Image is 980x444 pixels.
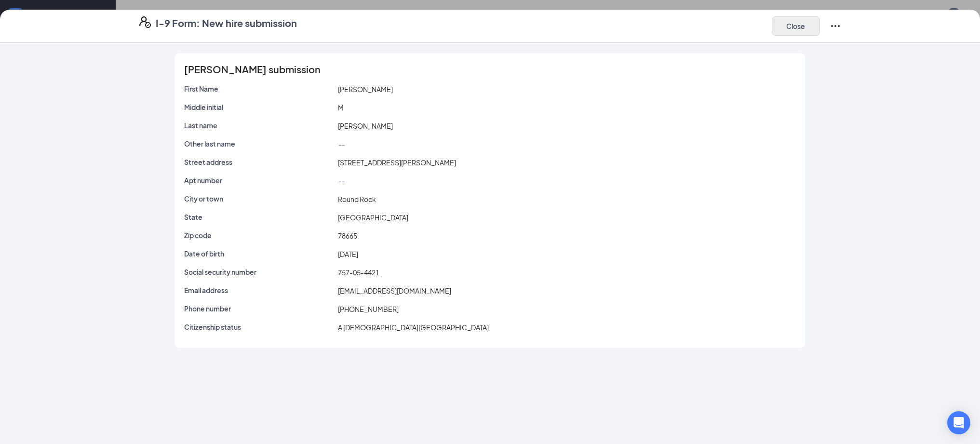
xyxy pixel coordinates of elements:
[772,16,820,36] button: Close
[184,249,334,258] p: Date of birth
[338,323,489,332] span: A [DEMOGRAPHIC_DATA][GEOGRAPHIC_DATA]
[184,230,334,240] p: Zip code
[184,267,334,277] p: Social security number
[184,175,334,185] p: Apt number
[338,305,399,313] span: [PHONE_NUMBER]
[338,250,358,258] span: [DATE]
[184,121,334,130] p: Last name
[184,194,334,203] p: City or town
[184,102,334,112] p: Middle initial
[338,176,345,185] span: --
[338,286,451,295] span: [EMAIL_ADDRESS][DOMAIN_NAME]
[830,20,841,32] svg: Ellipses
[184,304,334,313] p: Phone number
[338,195,376,203] span: Round Rock
[338,121,393,130] span: [PERSON_NAME]
[184,212,334,222] p: State
[184,65,321,74] span: [PERSON_NAME] submission
[338,85,393,94] span: [PERSON_NAME]
[139,16,151,28] svg: FormI9EVerifyIcon
[184,139,334,148] p: Other last name
[338,268,379,277] span: 757-05-4421
[338,103,344,112] span: M
[947,411,970,434] div: Open Intercom Messenger
[338,231,357,240] span: 78665
[338,213,408,222] span: [GEOGRAPHIC_DATA]
[184,322,334,332] p: Citizenship status
[156,16,297,30] h4: I-9 Form: New hire submission
[184,285,334,295] p: Email address
[184,157,334,167] p: Street address
[338,158,456,167] span: [STREET_ADDRESS][PERSON_NAME]
[338,140,345,148] span: --
[184,84,334,94] p: First Name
